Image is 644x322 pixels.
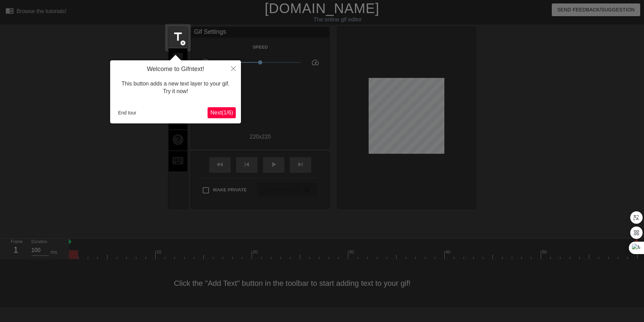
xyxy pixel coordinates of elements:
button: Next [208,107,236,118]
span: Next ( 1 / 6 ) [210,110,233,115]
div: This button adds a new text layer to your gif. Try it now! [115,73,236,102]
h4: Welcome to Gifntext! [115,66,236,73]
button: Close [226,60,241,76]
button: End tour [115,108,139,118]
